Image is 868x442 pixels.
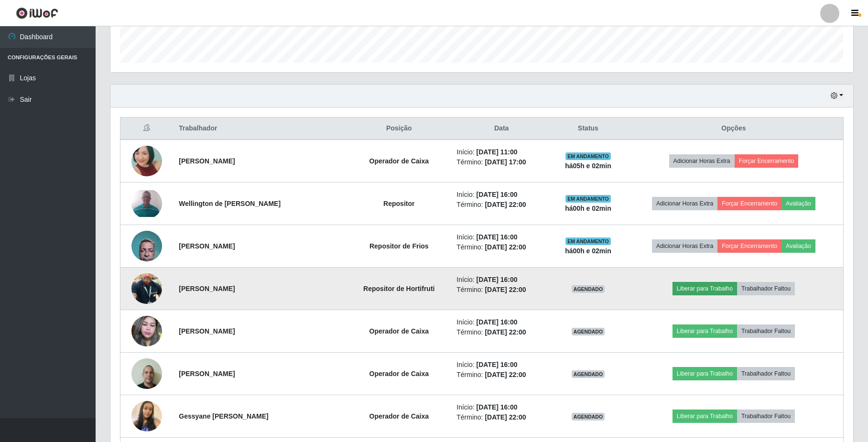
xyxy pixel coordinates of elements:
button: Forçar Encerramento [735,154,799,168]
li: Início: [456,317,546,327]
li: Início: [456,190,546,200]
button: Trabalhador Faltou [737,282,795,295]
time: [DATE] 16:00 [477,361,518,368]
li: Início: [456,275,546,285]
strong: Operador de Caixa [369,327,429,335]
img: CoreUI Logo [16,7,58,19]
time: [DATE] 22:00 [485,243,526,251]
li: Início: [456,232,546,242]
strong: [PERSON_NAME] [179,370,235,377]
strong: há 00 h e 02 min [565,247,611,255]
img: 1750979435200.jpeg [131,261,162,316]
strong: Operador de Caixa [369,157,429,165]
li: Término: [456,157,546,167]
li: Início: [456,402,546,412]
strong: há 00 h e 02 min [565,205,611,212]
button: Liberar para Trabalho [673,410,737,423]
img: 1720400321152.jpeg [131,353,162,394]
time: [DATE] 16:00 [477,276,518,283]
li: Término: [456,200,546,210]
button: Avaliação [781,239,815,253]
strong: Wellington de [PERSON_NAME] [179,200,281,207]
strong: Repositor [383,200,414,207]
time: [DATE] 17:00 [485,158,526,166]
strong: Gessyane [PERSON_NAME] [179,412,269,420]
th: Trabalhador [173,118,347,140]
time: [DATE] 22:00 [485,286,526,293]
time: [DATE] 16:00 [477,403,518,411]
strong: Repositor de Hortifruti [363,285,434,292]
strong: há 05 h e 02 min [565,162,611,170]
th: Posição [347,118,451,140]
button: Forçar Encerramento [717,239,781,253]
span: AGENDADO [572,413,605,420]
img: 1741988407849.jpeg [131,226,162,266]
button: Adicionar Horas Extra [652,239,717,253]
strong: Operador de Caixa [369,412,429,420]
strong: [PERSON_NAME] [179,242,235,250]
button: Adicionar Horas Extra [669,154,735,168]
button: Liberar para Trabalho [673,282,737,295]
img: 1634907805222.jpeg [131,311,162,352]
button: Trabalhador Faltou [737,324,795,338]
time: [DATE] 16:00 [477,233,518,241]
strong: [PERSON_NAME] [179,157,235,165]
button: Trabalhador Faltou [737,367,795,380]
span: AGENDADO [572,370,605,378]
time: [DATE] 16:00 [477,318,518,326]
button: Avaliação [781,197,815,210]
span: EM ANDAMENTO [565,152,611,160]
strong: Repositor de Frios [369,242,429,250]
th: Status [552,118,624,140]
span: EM ANDAMENTO [565,195,611,203]
strong: [PERSON_NAME] [179,285,235,292]
span: AGENDADO [572,285,605,293]
time: [DATE] 22:00 [485,328,526,336]
span: AGENDADO [572,328,605,335]
img: 1752018104421.jpeg [131,129,162,193]
button: Forçar Encerramento [717,197,781,210]
th: Opções [624,118,844,140]
li: Término: [456,370,546,380]
time: [DATE] 22:00 [485,371,526,378]
time: [DATE] 11:00 [477,148,518,156]
img: 1724302399832.jpeg [131,190,162,217]
strong: [PERSON_NAME] [179,327,235,335]
button: Trabalhador Faltou [737,410,795,423]
button: Liberar para Trabalho [673,324,737,338]
th: Data [451,118,552,140]
strong: Operador de Caixa [369,370,429,377]
li: Término: [456,285,546,295]
li: Término: [456,412,546,422]
time: [DATE] 22:00 [485,413,526,421]
time: [DATE] 16:00 [477,191,518,198]
li: Início: [456,360,546,370]
li: Término: [456,327,546,337]
time: [DATE] 22:00 [485,201,526,208]
li: Início: [456,147,546,157]
li: Término: [456,242,546,252]
button: Liberar para Trabalho [673,367,737,380]
span: EM ANDAMENTO [565,237,611,245]
button: Adicionar Horas Extra [652,197,717,210]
